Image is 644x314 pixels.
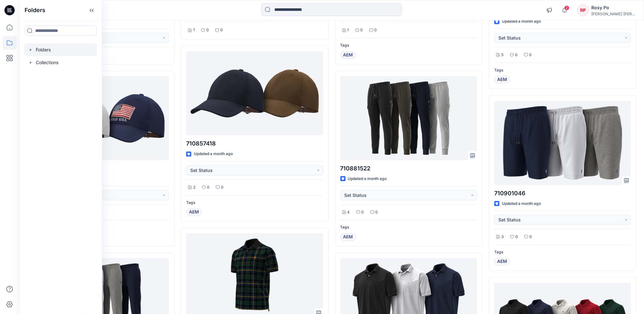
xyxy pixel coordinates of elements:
[564,5,569,11] span: 2
[529,234,532,240] p: 0
[515,52,518,58] p: 0
[186,199,323,206] p: Tags
[361,209,364,216] p: 0
[591,11,636,16] div: [PERSON_NAME] [PERSON_NAME]
[591,4,636,11] div: Rosy Po
[501,52,504,58] p: 5
[375,209,378,216] p: 0
[515,234,518,240] p: 0
[501,234,504,240] p: 3
[207,184,209,191] p: 0
[206,27,209,34] p: 0
[577,4,589,16] div: RP
[343,233,353,241] span: AEM
[494,67,631,74] p: Tags
[529,52,532,58] p: 0
[186,51,323,135] a: 710857418
[343,51,353,59] span: AEM
[340,42,477,49] p: Tags
[375,27,377,34] p: 0
[193,184,195,191] p: 2
[340,224,477,231] p: Tags
[340,76,477,160] a: 710881522
[189,208,199,216] span: AEM
[186,139,323,148] p: 710857418
[494,249,631,256] p: Tags
[360,27,363,34] p: 0
[193,27,195,34] p: 1
[502,18,541,25] p: Updated a month ago
[497,258,507,265] span: AEM
[497,76,507,84] span: AEM
[494,101,631,185] a: 710901046
[348,176,387,182] p: Updated a month ago
[220,27,223,34] p: 0
[340,164,477,173] p: 710881522
[347,209,350,216] p: 4
[494,189,631,198] p: 710901046
[194,151,233,157] p: Updated a month ago
[221,184,224,191] p: 0
[502,200,541,207] p: Updated a month ago
[347,27,349,34] p: 1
